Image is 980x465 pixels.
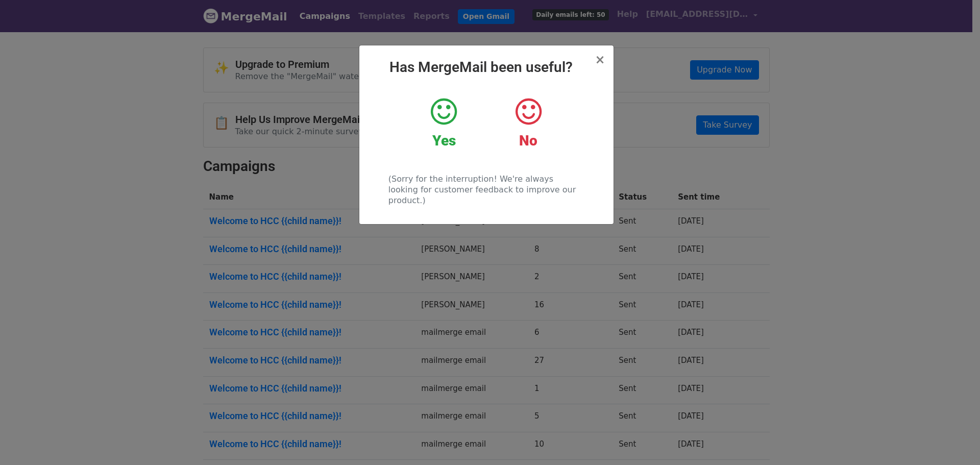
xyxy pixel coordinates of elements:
a: No [494,96,562,150]
strong: Yes [432,132,456,149]
a: Yes [409,96,478,150]
p: (Sorry for the interruption! We're always looking for customer feedback to improve our product.) [388,174,584,206]
strong: No [519,132,537,149]
button: Close [595,54,605,66]
h2: Has MergeMail been useful? [367,59,605,76]
span: × [595,53,605,67]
